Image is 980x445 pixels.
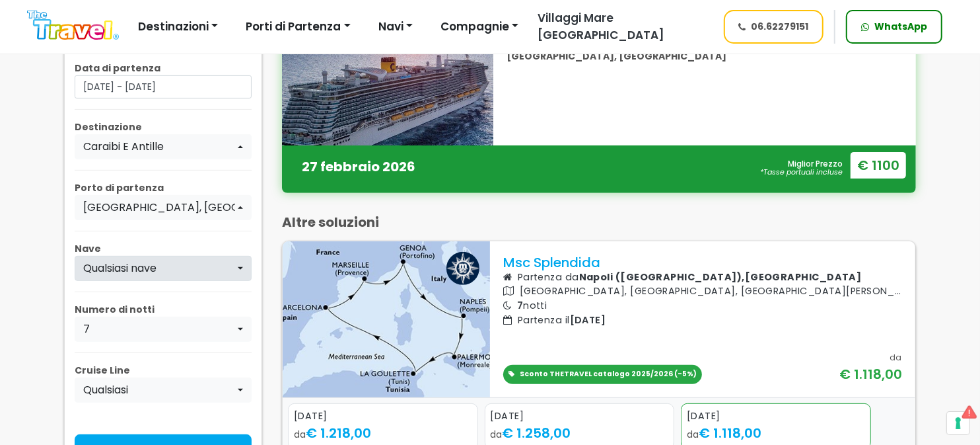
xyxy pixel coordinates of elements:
button: 7 [75,317,252,342]
div: [GEOGRAPHIC_DATA], [GEOGRAPHIC_DATA] [83,200,235,216]
div: da [294,423,472,443]
div: da [491,423,669,443]
div: da [687,423,865,443]
p: Nave [75,242,252,256]
p: [GEOGRAPHIC_DATA], [GEOGRAPHIC_DATA], [GEOGRAPHIC_DATA][PERSON_NAME], [GEOGRAPHIC_DATA], [GEOGRAP... [503,284,902,299]
b: [GEOGRAPHIC_DATA], [GEOGRAPHIC_DATA], [GEOGRAPHIC_DATA], [GEOGRAPHIC_DATA] [507,34,800,63]
img: Logo The Travel [27,11,119,40]
button: Qualsiasi [75,378,252,403]
a: WhatsApp [846,10,942,44]
p: Data di partenza [75,61,252,75]
button: Caraibi E Antille [75,134,252,159]
span: WhatsApp [874,20,927,34]
button: Miami, USA [75,195,252,220]
button: Navi [370,14,421,40]
b: 27 febbraio 2026 [302,157,415,176]
p: Msc Splendida [503,255,902,270]
div: Caraibi E Antille [83,139,235,155]
p: Destinazione [75,120,252,134]
span: € 1.118,00 [699,424,761,442]
p: Numero di notti [75,303,252,317]
button: Qualsiasi nave [75,256,252,281]
p: Partenza il [503,313,902,328]
strong: € 1100 [851,152,906,179]
p: Porto di partenza [75,181,252,195]
button: Compagnie [432,14,527,40]
button: Porti di Partenza [237,14,359,40]
p: notti [503,299,902,313]
span: Miglior Prezzo [760,159,843,176]
span: 06.62279151 [752,20,809,34]
span: Sconto THETRAVEL catalogo 2025/2026 (-5%) [520,369,697,379]
p: Partenza da [503,270,902,285]
p: Cruise Line [75,364,252,378]
a: 06.62279151 [724,10,824,44]
em: *Tasse portuali incluse [760,168,843,176]
span: € 1.218,00 [306,424,371,442]
div: 7 [83,321,235,337]
img: UWKQ.jpg [283,241,490,397]
b: Napoli ([GEOGRAPHIC_DATA]),[GEOGRAPHIC_DATA] [579,270,862,284]
span: € 1.258,00 [503,424,571,442]
a: Msc Splendida Partenza daNapoli ([GEOGRAPHIC_DATA]),[GEOGRAPHIC_DATA] [GEOGRAPHIC_DATA], [GEOGRAP... [503,255,902,384]
img: msc logo [446,252,479,285]
div: € 1.118,00 [839,364,902,384]
div: [DATE] [491,409,669,424]
p: Altre soluzioni [282,214,916,230]
span: [DATE] [570,313,606,327]
div: Qualsiasi nave [83,261,235,276]
div: [DATE] [687,409,865,424]
a: 27 febbraio 2026 Miglior Prezzo*Tasse portuali incluse € 1100 [282,145,916,193]
div: Qualsiasi [83,382,235,398]
button: Destinazioni [129,14,227,40]
div: [DATE] [294,409,472,424]
div: da [890,351,902,364]
span: Villaggi Mare [GEOGRAPHIC_DATA] [538,10,664,43]
span: 7 [517,299,523,312]
a: Villaggi Mare [GEOGRAPHIC_DATA] [527,10,711,44]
